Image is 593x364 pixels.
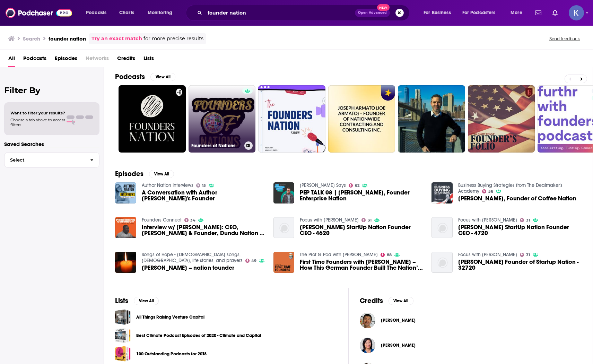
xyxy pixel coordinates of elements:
a: 34 [184,218,196,222]
p: Saved Searches [4,141,99,147]
h2: Lists [115,296,128,305]
span: 15 [202,184,206,187]
img: First Time Founders with Ed Elson – How This German Founder Built The Nation’s Most Valuable Startup [273,252,295,273]
a: 31 [361,218,372,222]
a: All [8,53,15,67]
a: Martin Dawes, Founder of Coffee Nation [458,196,576,201]
a: Samuel Marsden – nation founder [142,265,234,271]
a: Martin Dawes, Founder of Coffee Nation [431,182,453,203]
a: ListsView All [115,296,159,305]
button: View All [150,73,175,81]
a: Interview w/ Bayo Adedeji: CEO, Wakanow & Founder, Dundu Nation & Wave Beach [115,217,136,238]
a: 56 [482,189,493,193]
a: Charlene Chen [381,343,416,348]
a: 15 [196,183,206,188]
a: 100 Outstanding Podcasts for 2018 [115,346,131,362]
h2: Podcasts [115,72,145,81]
a: Author Nation Interviews [142,182,193,188]
img: Podchaser - Follow, Share and Rate Podcasts [6,6,72,19]
img: A Conversation with Author Nation's Founder [115,182,136,203]
h2: Filter By [4,85,99,95]
button: Charlene ChenCharlene Chen [360,334,582,356]
span: Open Advanced [358,11,387,15]
span: [PERSON_NAME] [381,343,416,348]
a: Try an exact match [91,35,142,43]
span: 31 [526,219,530,222]
img: Charlene Chen [360,338,375,353]
a: Founders Connect [142,217,182,223]
button: Show profile menu [569,5,584,20]
a: Simon Chan [360,313,375,328]
button: open menu [143,7,181,18]
a: 31 [520,218,530,222]
span: [PERSON_NAME] StartUp Nation Founder CEO - 4620 [300,224,423,236]
img: User Profile [569,5,584,20]
a: 31 [520,253,530,257]
img: Jeff Sloan StartUp Nation Founder CEO - 4720 [431,217,453,238]
span: Want to filter your results? [10,111,65,115]
span: Monitoring [148,8,172,18]
button: Open AdvancedNew [355,9,390,17]
span: Interview w/ [PERSON_NAME]: CEO, [PERSON_NAME] & Founder, Dundu Nation & Wave Beach [142,224,265,236]
span: [PERSON_NAME] Founder of Startup Nation - 32720 [458,259,582,271]
img: Jeff Sloan Founder of Startup Nation - 32720 [431,252,453,273]
span: 49 [251,259,256,262]
a: CreditsView All [360,296,413,305]
h2: Credits [360,296,383,305]
a: All Things Raising Venture Capital [136,313,204,321]
span: Episodes [55,53,77,67]
a: Best Climate Podcast Episodes of 2020 - Climate and Capital [136,332,261,339]
button: open menu [458,7,506,18]
span: Select [5,158,85,162]
button: Select [4,152,99,168]
a: EpisodesView All [115,170,174,178]
a: 100 Outstanding Podcasts for 2018 [136,350,207,358]
span: First Time Founders with [PERSON_NAME] – How This German Founder Built The Nation’s Most Valuable... [300,259,423,271]
span: 31 [526,253,530,257]
a: All Things Raising Venture Capital [115,309,131,325]
a: 62 [349,183,359,188]
button: View All [149,170,174,178]
button: open menu [419,7,460,18]
h3: founder nation [49,35,86,42]
h3: Founders of Nations [191,143,242,149]
span: Choose a tab above to access filters. [10,118,65,127]
h2: Episodes [115,170,143,178]
a: Show notifications dropdown [550,7,560,19]
button: View All [134,297,159,305]
span: A Conversation with Author [PERSON_NAME]'s Founder [142,190,265,201]
span: 88 [387,253,392,257]
a: Simon Says [300,182,346,188]
a: Lists [143,53,154,67]
span: [PERSON_NAME], Founder of Coffee Nation [458,196,576,201]
button: View All [389,297,413,305]
span: 56 [488,190,493,193]
button: open menu [81,7,115,18]
span: 62 [355,184,359,187]
a: Focus with Paul W. Smith [300,217,359,223]
button: Simon ChanSimon Chan [360,309,582,331]
span: Podcasts [86,8,106,18]
a: PEP TALK 08 | Emma Jones, Founder Enterprise Nation [300,190,423,201]
a: A Conversation with Author Nation's Founder [142,190,265,201]
span: Credits [117,53,135,67]
span: Networks [86,53,109,67]
a: Founders of Nations [189,85,256,153]
a: The Prof G Pod with Scott Galloway [300,252,378,258]
a: Interview w/ Bayo Adedeji: CEO, Wakanow & Founder, Dundu Nation & Wave Beach [142,224,265,236]
span: [PERSON_NAME] – nation founder [142,265,234,271]
img: Samuel Marsden – nation founder [115,252,136,273]
span: For Business [424,8,451,18]
span: 31 [368,219,372,222]
a: Podcasts [23,53,46,67]
a: Jeff Sloan Founder of Startup Nation - 32720 [458,259,582,271]
span: PEP TALK 08 | [PERSON_NAME], Founder Enterprise Nation [300,190,423,201]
